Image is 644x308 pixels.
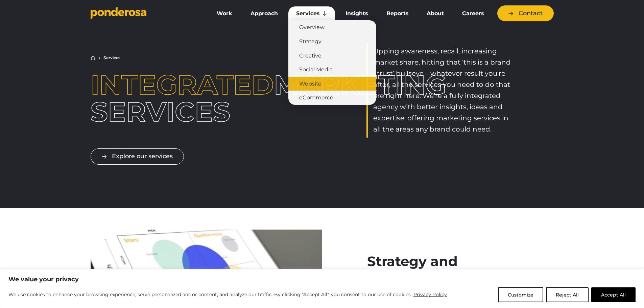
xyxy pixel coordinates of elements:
[367,251,508,292] h2: Strategy and planning
[243,6,286,21] a: Approach
[91,68,274,101] span: Integrated
[413,290,447,299] a: Privacy Policy
[498,287,543,302] button: Customize
[288,63,376,77] a: Social Media
[288,20,376,34] a: Overview
[454,6,492,21] a: Careers
[103,56,120,60] li: Services
[288,34,376,49] a: Strategy
[91,7,199,20] a: Go to homepage
[497,5,554,21] a: Contact
[91,55,96,61] a: Home
[8,275,636,283] p: We value your privacy
[288,49,376,63] a: Creative
[288,91,376,105] a: eCommerce
[373,46,514,135] p: Upping awareness, recall, increasing market share, hitting that ‘this is a brand I trust’ bullsey...
[91,148,184,164] a: Explore our services
[91,71,278,125] h1: marketing services
[288,6,335,21] a: Services
[379,6,416,21] a: Reports
[419,6,452,21] a: About
[8,290,447,299] p: We use cookies to enhance your browsing experience, serve personalized ads or content, and analyz...
[288,77,376,91] a: Website
[338,6,376,21] a: Insights
[546,287,589,302] button: Reject All
[591,287,636,302] button: Accept All
[98,56,101,60] li: ▶︎
[209,6,240,21] a: Work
